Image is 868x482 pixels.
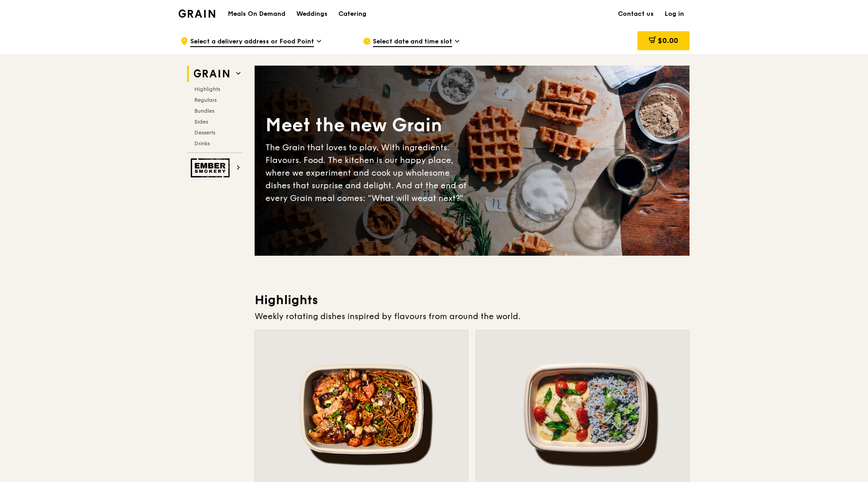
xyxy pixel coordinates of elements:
[191,66,232,82] img: Grain web logo
[228,10,285,19] h1: Meals On Demand
[612,0,659,28] a: Contact us
[373,37,452,47] span: Select date and time slot
[265,113,472,138] div: Meet the new Grain
[338,0,366,28] div: Catering
[194,108,214,114] span: Bundles
[194,140,210,147] span: Drinks
[255,292,690,308] h3: Highlights
[191,158,232,177] img: Ember Smokery web logo
[190,37,314,47] span: Select a delivery address or Food Point
[194,86,220,92] span: Highlights
[194,129,215,136] span: Desserts
[194,97,217,103] span: Regulars
[296,0,328,28] div: Weddings
[423,193,463,203] span: eat next?”
[194,119,208,125] span: Sides
[178,10,215,18] img: Grain
[658,36,678,45] span: $0.00
[291,0,333,28] a: Weddings
[659,0,690,28] a: Log in
[265,141,472,205] div: The Grain that loves to play. With ingredients. Flavours. Food. The kitchen is our happy place, w...
[333,0,372,28] a: Catering
[255,310,690,323] div: Weekly rotating dishes inspired by flavours from around the world.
